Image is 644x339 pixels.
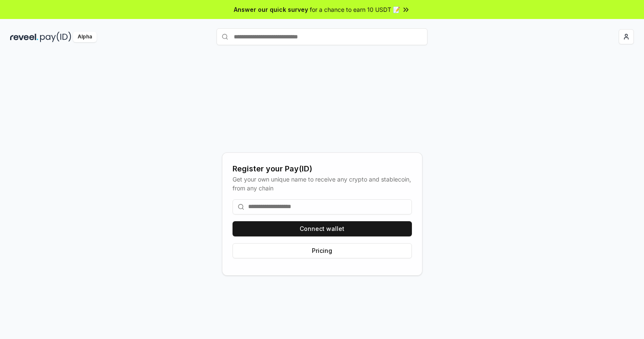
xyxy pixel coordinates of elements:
div: Get your own unique name to receive any crypto and stablecoin, from any chain [233,175,412,193]
span: Answer our quick survey [234,5,308,14]
img: reveel_dark [10,32,38,42]
div: Register your Pay(ID) [233,163,412,175]
button: Pricing [233,243,412,258]
div: Alpha [73,32,97,42]
img: pay_id [40,32,71,42]
button: Connect wallet [233,221,412,236]
span: for a chance to earn 10 USDT 📝 [310,5,400,14]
